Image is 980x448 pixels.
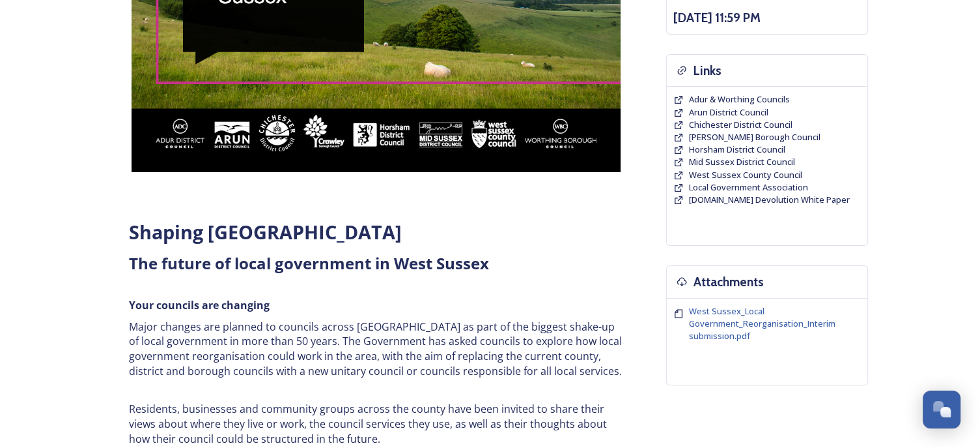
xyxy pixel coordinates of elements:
[693,61,721,80] h3: Links
[689,181,808,193] span: Local Government Association
[689,106,768,119] a: Arun District Council
[689,143,785,156] a: Horsham District Council
[689,119,792,130] span: Chichester District Council
[689,181,808,194] a: Local Government Association
[689,156,795,168] a: Mid Sussex District Council
[689,131,820,143] a: [PERSON_NAME] Borough Council
[689,131,820,143] span: [PERSON_NAME] Borough Council
[129,219,402,245] strong: Shaping [GEOGRAPHIC_DATA]
[129,252,489,274] strong: The future of local government in West Sussex
[689,169,802,181] a: West Sussex County Council
[673,8,861,27] h3: [DATE] 11:59 PM
[689,194,850,205] span: [DOMAIN_NAME] Devolution White Paper
[689,156,795,168] span: Mid Sussex District Council
[689,93,790,106] a: Adur & Worthing Councils
[689,93,790,105] span: Adur & Worthing Councils
[129,320,624,379] p: Major changes are planned to councils across [GEOGRAPHIC_DATA] as part of the biggest shake-up of...
[689,143,785,155] span: Horsham District Council
[689,106,768,118] span: Arun District Council
[129,298,270,312] strong: Your councils are changing
[689,305,835,342] span: West Sussex_Local Government_Reorganisation_Interim submission.pdf
[129,402,624,446] p: Residents, businesses and community groups across the county have been invited to share their vie...
[689,169,802,181] span: West Sussex County Council
[689,194,850,206] a: [DOMAIN_NAME] Devolution White Paper
[689,119,792,131] a: Chichester District Council
[693,273,764,291] h3: Attachments
[923,391,960,428] button: Open Chat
